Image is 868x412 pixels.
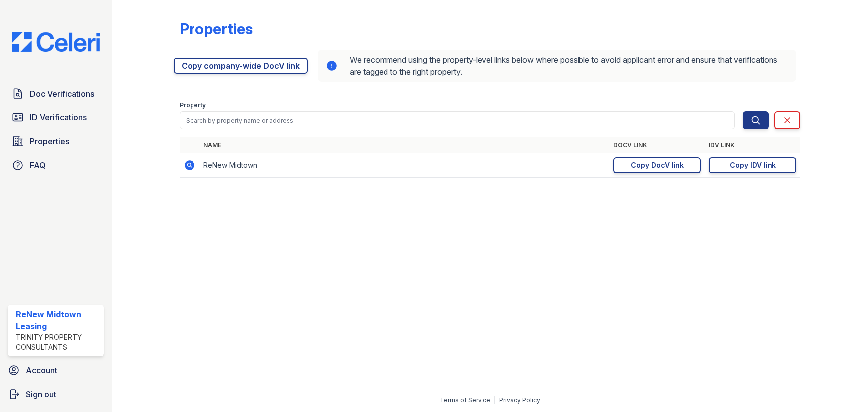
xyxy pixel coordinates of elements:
[709,157,796,173] a: Copy IDV link
[180,111,735,129] input: Search by property name or address
[8,107,104,127] a: ID Verifications
[4,32,108,52] img: CE_Logo_Blue-a8612792a0a2168367f1c8372b55b34899dd931a85d93a1a3d3e32e68fde9ad4.png
[180,102,206,109] label: Property
[499,396,540,404] a: Privacy Policy
[30,88,94,100] span: Doc Verifications
[631,160,684,170] div: Copy DocV link
[4,360,108,380] a: Account
[16,309,100,332] div: ReNew Midtown Leasing
[199,137,609,153] th: Name
[8,155,104,175] a: FAQ
[8,84,104,103] a: Doc Verifications
[613,157,701,173] a: Copy DocV link
[609,137,705,153] th: DocV Link
[30,159,46,171] span: FAQ
[16,332,100,352] div: Trinity Property Consultants
[8,131,104,151] a: Properties
[4,384,108,404] a: Sign out
[494,396,496,404] div: |
[730,160,776,170] div: Copy IDV link
[180,20,253,38] div: Properties
[26,364,57,376] span: Account
[199,153,609,178] td: ReNew Midtown
[30,135,69,147] span: Properties
[174,58,308,74] a: Copy company-wide DocV link
[705,137,800,153] th: IDV Link
[318,50,796,82] div: We recommend using the property-level links below where possible to avoid applicant error and ens...
[26,388,56,400] span: Sign out
[440,396,490,404] a: Terms of Service
[30,111,87,123] span: ID Verifications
